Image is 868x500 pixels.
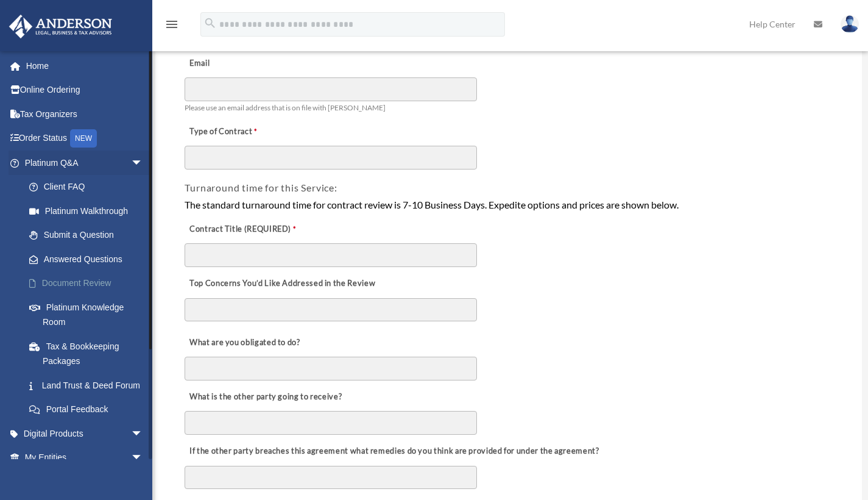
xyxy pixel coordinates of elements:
[185,197,832,213] div: The standard turnaround time for contract review is 7-10 Business Days. Expedite options and pric...
[164,21,179,32] a: menu
[203,16,217,30] i: search
[185,443,602,460] label: If the other party breaches this agreement what remedies do you think are provided for under the ...
[131,151,155,176] span: arrow_drop_down
[70,129,97,148] div: NEW
[185,388,345,405] label: What is the other party going to receive?
[185,123,306,140] label: Type of Contract
[185,275,378,292] label: Top Concerns You’d Like Addressed in the Review
[164,17,179,32] i: menu
[9,421,161,446] a: Digital Productsarrow_drop_down
[131,446,155,471] span: arrow_drop_down
[9,54,161,78] a: Home
[17,199,161,223] a: Platinum Walkthrough
[841,15,859,33] img: User Pic
[9,151,161,175] a: Platinum Q&Aarrow_drop_down
[185,55,306,72] label: Email
[17,271,161,296] a: Document Review
[185,103,386,112] span: Please use an email address that is on file with [PERSON_NAME]
[9,102,161,126] a: Tax Organizers
[17,247,161,271] a: Answered Questions
[17,295,161,334] a: Platinum Knowledge Room
[17,175,161,199] a: Client FAQ
[9,126,161,151] a: Order StatusNEW
[17,373,161,398] a: Land Trust & Deed Forum
[5,15,116,38] img: Anderson Advisors Platinum Portal
[185,221,306,238] label: Contract Title (REQUIRED)
[17,223,161,248] a: Submit a Question
[9,446,161,470] a: My Entitiesarrow_drop_down
[131,421,155,446] span: arrow_drop_down
[185,182,337,193] span: Turnaround time for this Service:
[17,398,161,422] a: Portal Feedback
[9,78,161,102] a: Online Ordering
[17,334,161,373] a: Tax & Bookkeeping Packages
[185,334,306,351] label: What are you obligated to do?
